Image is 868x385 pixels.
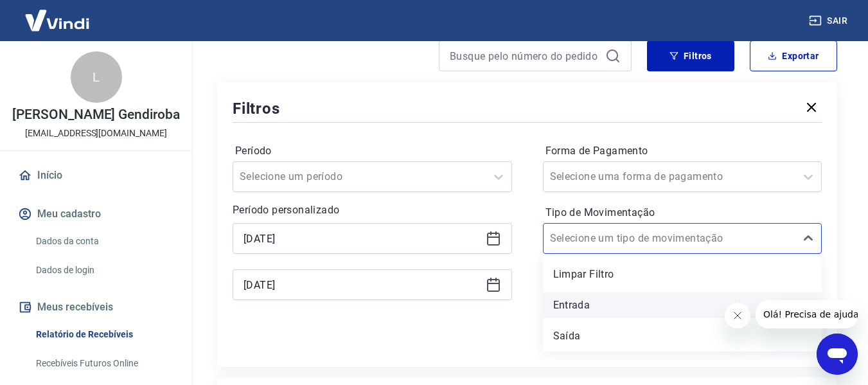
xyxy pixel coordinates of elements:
p: [EMAIL_ADDRESS][DOMAIN_NAME] [25,127,167,140]
label: Tipo de Movimentação [545,205,820,220]
a: Recebíveis Futuros Online [31,350,177,377]
button: Meus recebíveis [15,293,177,321]
h5: Filtros [233,98,280,119]
button: Meu cadastro [15,200,177,228]
input: Data final [244,275,481,294]
button: Filtros [647,40,734,71]
span: Olá! Precisa de ajuda? [8,9,108,19]
img: Vindi [15,1,99,40]
a: Relatório de Recebíveis [31,321,177,348]
button: Exportar [750,40,837,71]
iframe: Botão para abrir a janela de mensagens [817,334,858,375]
div: L [71,51,122,103]
div: Saída [543,323,822,349]
label: Forma de Pagamento [545,143,820,159]
p: [PERSON_NAME] Gendiroba [12,108,180,121]
a: Dados de login [31,257,177,283]
input: Busque pelo número do pedido [450,46,600,66]
iframe: Fechar mensagem [725,303,750,328]
input: Data inicial [244,229,481,248]
label: Período [235,143,509,159]
a: Dados da conta [31,228,177,255]
a: Início [15,161,177,190]
p: Período personalizado [233,202,512,218]
div: Limpar Filtro [543,262,822,287]
div: Entrada [543,292,822,318]
button: Sair [806,9,853,33]
iframe: Mensagem da empresa [756,300,858,328]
